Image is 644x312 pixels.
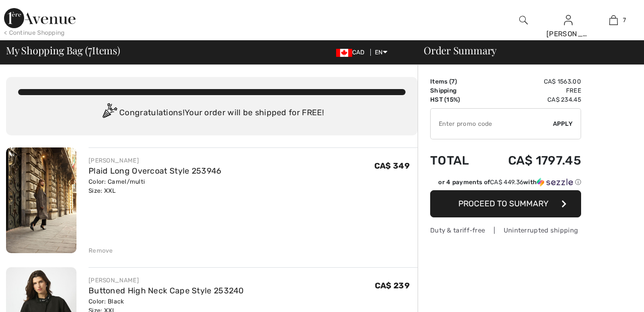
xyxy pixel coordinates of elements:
[6,45,120,55] span: My Shopping Bag ( Items)
[375,281,410,290] span: CA$ 239
[623,16,626,25] span: 7
[89,286,244,295] a: Buttoned High Neck Cape Style 253240
[430,77,482,86] td: Items ( )
[519,14,528,26] img: search the website
[490,179,523,186] span: CA$ 449.36
[591,14,635,26] a: 7
[431,109,553,139] input: Promo code
[18,103,406,123] div: Congratulations! Your order will be shipped for FREE!
[451,78,455,85] span: 7
[430,86,482,95] td: Shipping
[458,199,548,208] span: Proceed to Summary
[4,8,75,28] img: 1ère Avenue
[89,246,113,255] div: Remove
[482,143,581,178] td: CA$ 1797.45
[412,45,638,55] div: Order Summary
[430,190,581,217] button: Proceed to Summary
[430,95,482,104] td: HST (15%)
[375,49,387,56] span: EN
[89,166,222,176] a: Plaid Long Overcoat Style 253946
[438,178,581,187] div: or 4 payments of with
[482,95,581,104] td: CA$ 234.45
[99,103,119,123] img: Congratulation2.svg
[374,161,410,171] span: CA$ 349
[6,147,76,253] img: Plaid Long Overcoat Style 253946
[89,276,244,285] div: [PERSON_NAME]
[564,14,573,26] img: My Info
[546,29,591,39] div: [PERSON_NAME]
[609,14,618,26] img: My Bag
[336,49,369,56] span: CAD
[88,43,92,56] span: 7
[564,15,573,25] a: Sign In
[482,86,581,95] td: Free
[89,177,222,195] div: Color: Camel/multi Size: XXL
[430,143,482,178] td: Total
[89,156,222,165] div: [PERSON_NAME]
[482,77,581,86] td: CA$ 1563.00
[336,49,352,57] img: Canadian Dollar
[537,178,573,187] img: Sezzle
[430,225,581,235] div: Duty & tariff-free | Uninterrupted shipping
[4,28,65,37] div: < Continue Shopping
[553,119,573,128] span: Apply
[430,178,581,190] div: or 4 payments ofCA$ 449.36withSezzle Click to learn more about Sezzle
